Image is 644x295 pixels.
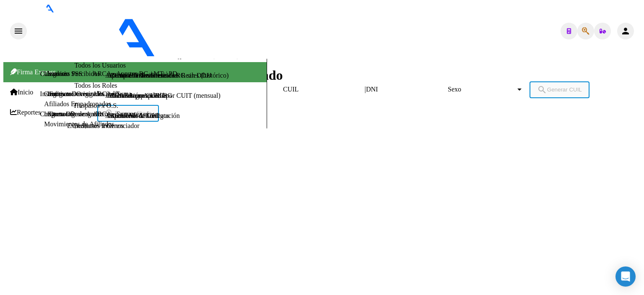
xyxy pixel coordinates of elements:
a: Reportes [10,109,41,116]
a: Inicio [10,89,33,96]
a: Todos los Usuarios [75,62,126,69]
a: ARCA - Mod. Contratación [105,112,180,120]
span: - AZULEJOS [226,51,264,58]
div: Open Intercom Messenger [615,266,636,287]
a: Usuarios [44,70,68,77]
span: Firma Express [10,68,56,76]
a: Configuraciones [44,90,88,97]
img: Logo SAAS [27,13,226,57]
a: Afiliados Empadronados [44,100,111,107]
a: ARCA - Incapacidades [105,92,167,99]
mat-icon: menu [13,26,23,36]
span: Sexo [448,86,516,93]
a: Todos los Roles [75,82,117,89]
mat-icon: person [621,26,631,36]
a: ARCA - Condiciones [105,72,163,79]
div: | [365,86,596,93]
mat-icon: search [537,85,547,95]
span: Generar CUIL [537,86,582,93]
button: Generar CUIL [530,81,589,98]
a: Movimientos de Afiliados [44,120,114,128]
